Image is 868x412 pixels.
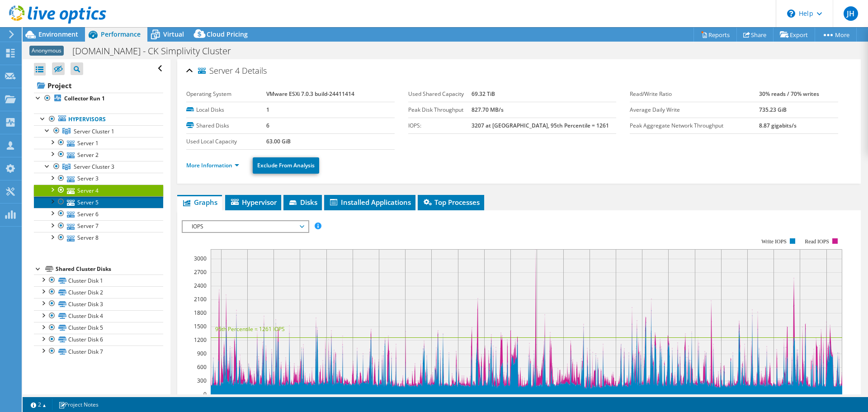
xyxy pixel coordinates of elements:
[186,161,239,169] a: More Information
[194,282,207,289] text: 2400
[630,105,759,114] label: Average Daily Write
[34,185,163,196] a: Server 4
[736,28,774,42] a: Share
[163,30,184,38] span: Virtual
[34,275,163,286] a: Cluster Disk 1
[207,30,248,38] span: Cloud Pricing
[759,106,787,114] b: 735.23 GiB
[408,121,472,130] label: IOPS:
[182,198,217,207] span: Graphs
[266,122,269,129] b: 6
[34,149,163,161] a: Server 2
[194,255,207,262] text: 3000
[815,28,857,42] a: More
[29,46,64,56] span: Anonymous
[74,128,114,135] span: Server Cluster 1
[805,238,830,245] text: Read IOPS
[329,198,411,207] span: Installed Applications
[761,238,787,245] text: Write IOPS
[34,334,163,346] a: Cluster Disk 6
[186,90,266,99] label: Operating System
[197,363,207,371] text: 600
[472,106,504,114] b: 827.70 MB/s
[68,46,245,56] h1: [DOMAIN_NAME] - CK Simplivity Cluster
[759,122,797,129] b: 8.87 gigabits/s
[242,65,267,76] span: Details
[74,163,114,170] span: Server Cluster 3
[230,198,277,207] span: Hypervisor
[787,9,795,18] svg: \n
[844,6,858,21] span: JH
[52,399,105,410] a: Project Notes
[34,310,163,322] a: Cluster Disk 4
[34,78,163,93] a: Project
[408,105,472,114] label: Peak Disk Throughput
[253,157,319,174] a: Exclude From Analysis
[693,28,737,42] a: Reports
[34,286,163,298] a: Cluster Disk 2
[197,350,207,357] text: 900
[194,336,207,344] text: 1200
[186,105,266,114] label: Local Disks
[215,325,285,333] text: 95th Percentile = 1261 IOPS
[759,90,819,98] b: 30% reads / 70% writes
[288,198,317,207] span: Disks
[194,268,207,276] text: 2700
[773,28,815,42] a: Export
[630,121,759,130] label: Peak Aggregate Network Throughput
[408,90,472,99] label: Used Shared Capacity
[266,90,354,98] b: VMware ESXi 7.0.3 build-24411414
[198,66,240,76] span: Server 4
[203,390,207,398] text: 0
[34,298,163,310] a: Cluster Disk 3
[34,161,163,173] a: Server Cluster 3
[34,322,163,334] a: Cluster Disk 5
[34,208,163,220] a: Server 6
[472,90,495,98] b: 69.32 TiB
[101,30,141,38] span: Performance
[187,221,303,232] span: IOPS
[266,137,291,145] b: 63.00 GiB
[194,322,207,330] text: 1500
[38,30,78,38] span: Environment
[34,232,163,244] a: Server 8
[34,114,163,125] a: Hypervisors
[34,137,163,149] a: Server 1
[64,95,105,102] b: Collector Run 1
[34,346,163,357] a: Cluster Disk 7
[186,137,266,146] label: Used Local Capacity
[186,121,266,130] label: Shared Disks
[197,377,207,384] text: 300
[24,399,52,410] a: 2
[194,309,207,317] text: 1800
[472,122,609,129] b: 3207 at [GEOGRAPHIC_DATA], 95th Percentile = 1261
[34,196,163,208] a: Server 5
[56,264,163,275] div: Shared Cluster Disks
[630,90,759,99] label: Read/Write Ratio
[34,93,163,104] a: Collector Run 1
[422,198,480,207] span: Top Processes
[194,295,207,303] text: 2100
[34,173,163,185] a: Server 3
[34,220,163,232] a: Server 7
[34,125,163,137] a: Server Cluster 1
[266,106,269,114] b: 1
